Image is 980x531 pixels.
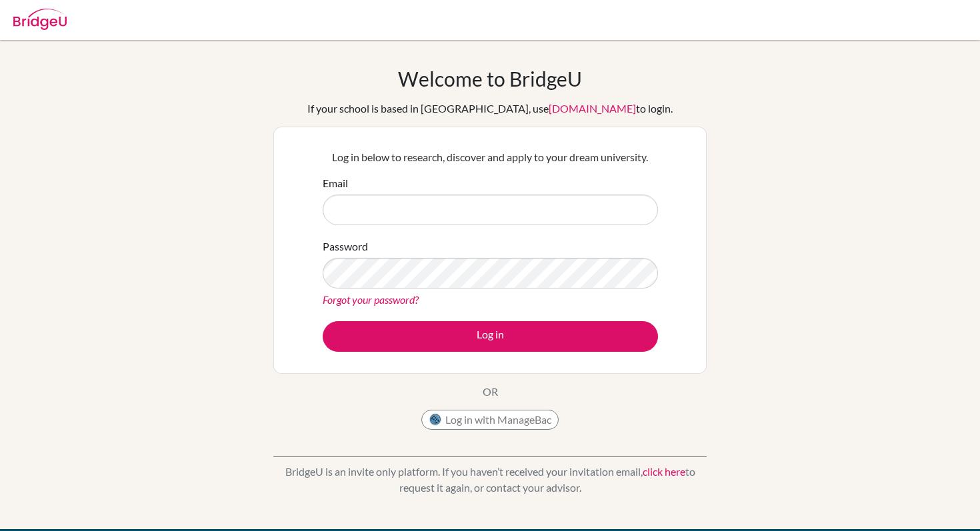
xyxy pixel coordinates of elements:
img: Bridge-U [13,9,67,30]
button: Log in with ManageBac [421,410,559,430]
button: Log in [323,321,658,352]
a: click here [643,465,685,478]
h1: Welcome to BridgeU [398,67,582,91]
p: BridgeU is an invite only platform. If you haven’t received your invitation email, to request it ... [273,464,707,496]
a: [DOMAIN_NAME] [549,102,636,115]
div: If your school is based in [GEOGRAPHIC_DATA], use to login. [307,101,673,117]
label: Email [323,175,348,191]
label: Password [323,239,368,255]
a: Forgot your password? [323,293,419,306]
p: OR [483,384,498,400]
p: Log in below to research, discover and apply to your dream university. [323,149,658,165]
